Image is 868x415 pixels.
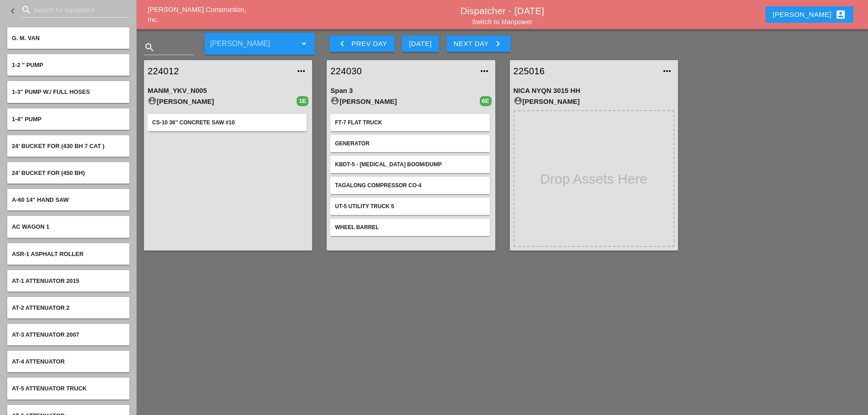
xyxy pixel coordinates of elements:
span: 1-2 '' PUMP [12,61,43,68]
div: Tagalong Compressor CO-4 [335,181,485,190]
div: KBDT-5 - [MEDICAL_DATA] Boom/dump [335,160,485,169]
a: Switch to Manpower [472,18,533,26]
div: [PERSON_NAME] [148,96,297,107]
i: search [144,42,155,53]
div: NICA NYQN 3015 HH [514,86,674,96]
span: AT-4 Attenuator [12,358,65,365]
div: FT-7 Flat Truck [335,118,485,127]
span: AT-2 Attenuator 2 [12,304,70,311]
i: account_box [835,9,846,20]
span: 24' BUCKET FOR (430 BH 7 CAT ) [12,143,104,149]
button: Prev Day [329,36,394,52]
span: AC Wagon 1 [12,223,49,230]
div: Wheel Barrel [335,223,485,231]
i: more_horiz [479,66,490,77]
input: Search for equipment [34,3,117,17]
i: more_horiz [662,66,673,77]
button: Next Day [447,36,511,52]
span: ASR-1 Asphalt roller [12,251,83,257]
i: keyboard_arrow_right [493,38,503,49]
span: A-60 14" hand saw [12,196,69,203]
i: account_circle [148,96,157,105]
div: Generator [335,139,485,148]
i: account_circle [514,96,523,105]
a: 224030 [330,64,473,78]
div: [PERSON_NAME] [514,96,674,107]
i: more_horiz [296,66,307,77]
button: [PERSON_NAME] [765,6,853,23]
span: G. M. VAN [12,35,40,41]
div: [PERSON_NAME] [330,96,479,107]
span: AT-3 Attenuator 2007 [12,331,79,338]
div: [DATE] [409,39,432,49]
span: 24' BUCKET FOR (450 BH) [12,169,85,176]
i: keyboard_arrow_left [337,38,348,49]
span: AT-1 Attenuator 2015 [12,277,79,284]
a: Dispatcher - [DATE] [461,6,544,16]
span: 1-3'' PUMP W./ FULL HOSES [12,88,90,95]
div: CS-10 36" Concrete saw #10 [152,118,302,127]
div: 6E [480,96,492,106]
div: Next Day [454,38,503,49]
div: [PERSON_NAME] [773,9,846,20]
div: UT-5 Utility Truck 5 [335,202,485,210]
button: [DATE] [402,36,439,52]
i: arrow_drop_down [298,38,309,49]
a: 224012 [148,64,290,78]
i: account_circle [330,96,339,105]
i: keyboard_arrow_left [7,5,18,16]
div: Prev Day [337,38,387,49]
span: AT-5 Attenuator Truck [12,385,87,392]
span: 1-4'' PUMP [12,116,41,123]
div: 1E [297,96,308,106]
div: MANM_YKV_N005 [148,86,308,96]
i: search [21,5,32,15]
div: Span 3 [330,86,491,96]
a: 225016 [514,64,656,78]
a: [PERSON_NAME] Construction, Inc. [148,5,246,24]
